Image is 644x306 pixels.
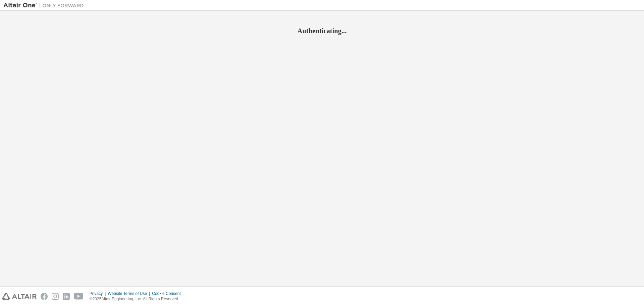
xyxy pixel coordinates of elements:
img: instagram.svg [52,293,59,300]
p: © 2025 Altair Engineering, Inc. All Rights Reserved. [90,296,185,302]
h2: Authenticating... [3,27,641,35]
img: Altair One [3,2,87,9]
div: Privacy [90,291,108,296]
div: Website Terms of Use [108,291,152,296]
img: altair_logo.svg [2,293,37,300]
img: youtube.svg [74,293,84,300]
img: facebook.svg [41,293,48,300]
div: Cookie Consent [152,291,184,296]
img: linkedin.svg [63,293,70,300]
